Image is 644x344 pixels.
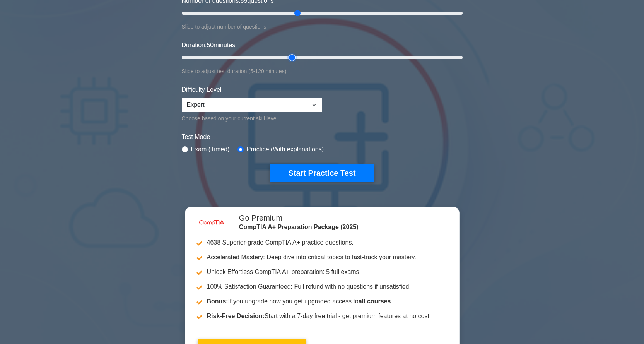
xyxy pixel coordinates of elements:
[191,145,230,154] label: Exam (Timed)
[182,67,463,76] div: Slide to adjust test duration (5-120 minutes)
[182,85,222,94] label: Difficulty Level
[182,114,322,123] div: Choose based on your current skill level
[182,22,463,31] div: Slide to adjust number of questions
[207,42,214,48] span: 50
[270,164,374,182] button: Start Practice Test
[182,41,236,50] label: Duration: minutes
[182,132,463,142] label: Test Mode
[247,145,324,154] label: Practice (With explanations)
